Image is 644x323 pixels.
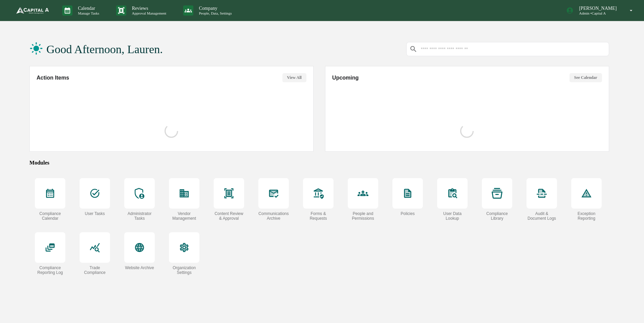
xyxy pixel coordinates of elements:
[35,211,65,221] div: Compliance Calendar
[37,74,69,81] h2: Action Items
[16,7,49,14] img: logo
[35,265,65,275] div: Compliance Reporting Log
[214,211,244,221] div: Content Review & Approval
[565,73,602,82] button: See Calendar
[80,265,110,275] div: Trade Compliance
[258,211,289,221] div: Communications Archive
[332,74,359,81] h2: Upcoming
[204,11,252,16] p: People, Data, Settings
[124,211,155,221] div: Administrator Tasks
[348,211,378,221] div: People and Permissions
[400,211,415,216] div: Policies
[572,5,620,11] p: [PERSON_NAME]
[72,11,107,16] p: Manage Tasks
[572,11,620,16] p: Admin • Capital A
[72,5,107,11] p: Calendar
[84,211,106,216] div: User Tasks
[29,159,609,166] div: Modules
[437,211,468,221] div: User Data Lookup
[169,211,199,221] div: Vendor Management
[124,265,155,270] div: Website Archive
[571,211,602,221] div: Exception Reporting
[169,265,199,275] div: Organization Settings
[46,43,170,56] h1: Good Afternoon, Lauren.
[527,211,557,221] div: Audit & Document Logs
[131,5,180,11] p: Reviews
[303,211,334,221] div: Forms & Requests
[282,73,306,82] button: View All
[204,5,252,11] p: Company
[131,11,180,16] p: Approval Management
[482,211,512,221] div: Compliance Library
